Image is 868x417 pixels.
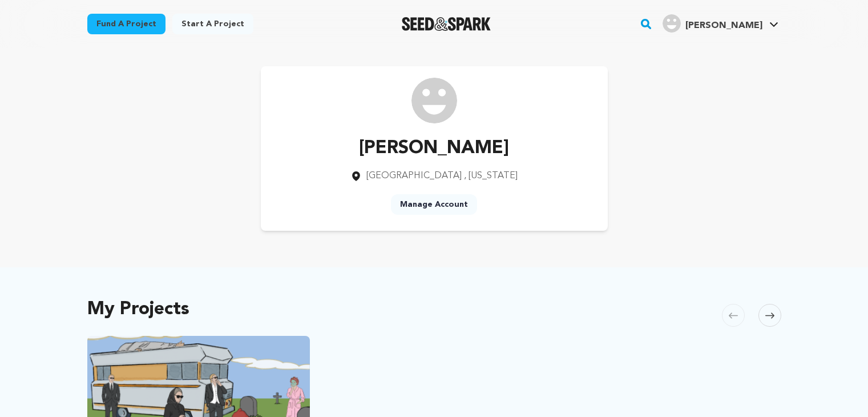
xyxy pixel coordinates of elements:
img: user.png [663,14,681,33]
div: Bryce S.'s Profile [663,14,762,33]
span: , [US_STATE] [464,171,518,181]
span: [PERSON_NAME] [685,21,762,30]
a: Fund a project [87,14,165,34]
span: Bryce S.'s Profile [660,12,781,36]
span: [GEOGRAPHIC_DATA] [366,171,462,181]
img: /img/default-images/user/medium/user.png image [411,78,457,123]
h2: My Projects [87,302,189,318]
a: Seed&Spark Homepage [402,17,491,31]
a: Start a project [172,14,253,34]
a: Manage Account [391,194,477,215]
a: Bryce S.'s Profile [660,12,781,33]
img: Seed&Spark Logo Dark Mode [402,17,491,31]
p: [PERSON_NAME] [350,135,518,162]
